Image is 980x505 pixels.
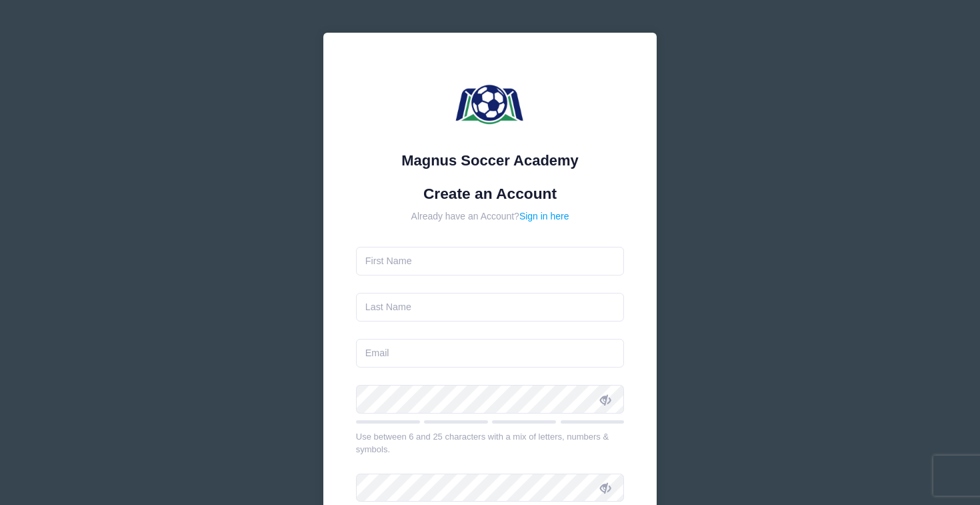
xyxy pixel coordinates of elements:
div: Already have an Account? [356,209,625,223]
a: Sign in here [519,211,569,221]
input: Email [356,339,625,368]
h1: Create an Account [356,185,625,203]
div: Use between 6 and 25 characters with a mix of letters, numbers & symbols. [356,430,625,456]
input: First Name [356,247,625,276]
input: Last Name [356,293,625,322]
img: Magnus Soccer Academy [450,65,530,145]
div: Magnus Soccer Academy [356,149,625,171]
